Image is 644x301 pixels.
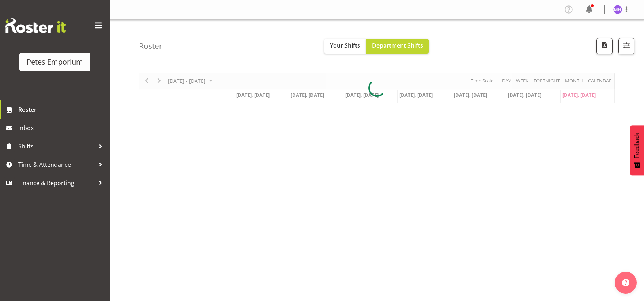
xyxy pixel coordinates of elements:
span: Roster [18,104,106,115]
span: Feedback [634,133,640,158]
button: Your Shifts [324,39,366,54]
button: Feedback - Show survey [630,125,644,175]
button: Download a PDF of the roster according to the set date range. [596,38,613,54]
img: Rosterit website logo [5,18,66,33]
span: Your Shifts [330,41,360,49]
span: Inbox [18,122,106,133]
span: Time & Attendance [18,159,95,170]
img: mackenzie-halford4471.jpg [613,5,622,14]
button: Filter Shifts [618,38,634,54]
h4: Roster [139,42,162,50]
span: Finance & Reporting [18,177,95,188]
img: help-xxl-2.png [622,279,629,286]
span: Shifts [18,141,95,152]
span: Department Shifts [372,41,423,49]
div: Petes Emporium [27,56,83,67]
button: Department Shifts [366,39,429,54]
